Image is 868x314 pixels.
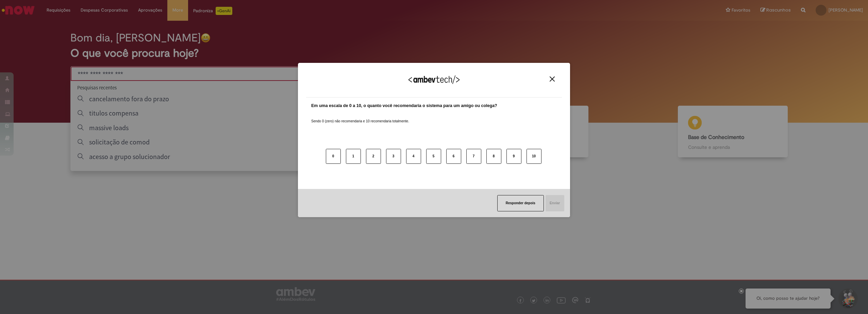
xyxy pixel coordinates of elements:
[506,149,521,164] button: 9
[466,149,481,164] button: 7
[446,149,461,164] button: 6
[408,75,460,84] img: Logo Ambevtech
[366,149,381,164] button: 2
[550,76,555,82] img: Close
[311,103,497,109] label: Em uma escala de 0 a 10, o quanto você recomendaria o sistema para um amigo ou colega?
[311,111,409,124] label: Sendo 0 (zero) não recomendaria e 10 recomendaria totalmente.
[486,149,501,164] button: 8
[406,149,421,164] button: 4
[548,76,557,82] button: Close
[326,149,341,164] button: 0
[497,195,544,211] button: Responder depois
[386,149,401,164] button: 3
[346,149,361,164] button: 1
[426,149,441,164] button: 5
[527,149,541,164] button: 10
